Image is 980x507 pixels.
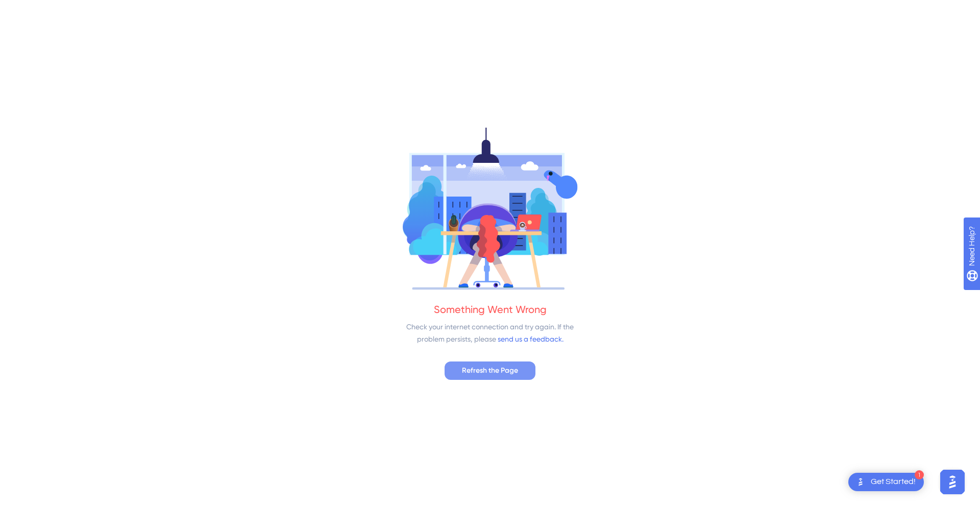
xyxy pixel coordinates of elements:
div: Open Get Started! checklist, remaining modules: 1 [848,473,924,491]
a: send us a feedback. [498,335,563,343]
div: Something Went Wrong [434,302,547,317]
div: Get Started! [871,476,916,488]
img: launcher-image-alternative-text [854,476,867,488]
iframe: UserGuiding AI Assistant Launcher [937,467,968,497]
div: 1 [915,470,924,479]
button: Refresh the Page [445,361,535,380]
div: Check your internet connection and try again. If the problem persists, please [401,321,579,345]
span: Need Help? [24,3,64,15]
span: Refresh the Page [462,365,518,377]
